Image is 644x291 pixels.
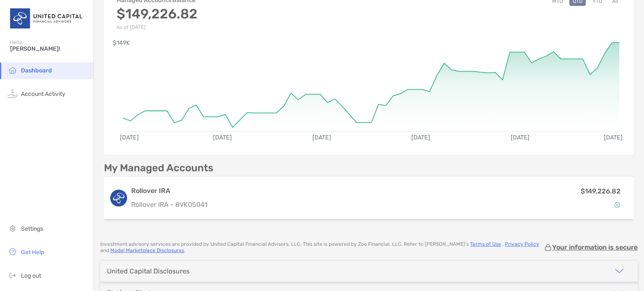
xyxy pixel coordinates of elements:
[8,247,18,257] img: get-help icon
[505,241,539,247] a: Privacy Policy
[8,65,18,75] img: household icon
[552,243,638,251] p: Your information is secure
[411,134,430,141] text: [DATE]
[131,186,463,196] h3: Rollover IRA
[131,199,463,210] p: Rollover IRA - 8VK05041
[21,90,65,98] span: Account Activity
[21,225,43,232] span: Settings
[604,134,623,141] text: [DATE]
[110,190,127,206] img: logo account
[110,247,184,253] a: Model Marketplace Disclosures
[581,186,621,196] p: $149,226.82
[117,24,197,30] p: As of [DATE]
[120,134,139,141] text: [DATE]
[117,6,197,22] h3: $149,226.82
[614,266,624,276] img: icon arrow
[21,249,44,256] span: Get Help
[100,241,544,254] p: Investment advisory services are provided by United Capital Financial Advisors, LLC . This site i...
[8,88,18,98] img: activity icon
[8,270,18,280] img: logout icon
[213,134,232,141] text: [DATE]
[470,241,501,247] a: Terms of Use
[104,163,213,173] p: My Managed Accounts
[8,223,18,233] img: settings icon
[511,134,530,141] text: [DATE]
[312,134,331,141] text: [DATE]
[10,3,83,33] img: United Capital Logo
[614,202,620,208] img: Account Status icon
[10,45,88,52] span: [PERSON_NAME]!
[21,67,52,74] span: Dashboard
[107,267,190,275] div: United Capital Disclosures
[113,39,130,46] text: $149K
[21,272,41,279] span: Log out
